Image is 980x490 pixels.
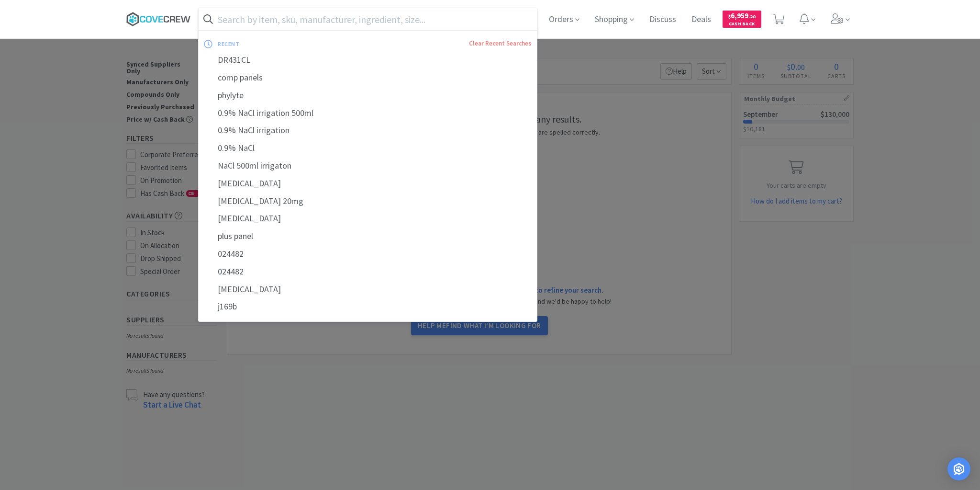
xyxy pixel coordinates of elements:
[947,457,970,480] div: Open Intercom Messenger
[199,69,537,87] div: comp panels
[199,157,537,175] div: NaCl 500ml irrigaton
[199,298,537,316] div: j169b
[199,210,537,228] div: [MEDICAL_DATA]
[728,22,756,28] span: Cash Back
[199,51,537,69] div: DR431CL
[199,263,537,281] div: 024482
[728,13,731,20] span: $
[688,15,715,24] a: Deals
[469,39,531,47] a: Clear Recent Searches
[199,193,537,210] div: [MEDICAL_DATA] 20mg
[723,6,761,32] a: $6,959.20Cash Back
[646,15,680,24] a: Discuss
[199,139,537,157] div: 0.9% NaCl
[199,281,537,298] div: [MEDICAL_DATA]
[199,8,537,30] input: Search by item, sku, manufacturer, ingredient, size...
[218,36,354,51] div: recent
[199,175,537,193] div: [MEDICAL_DATA]
[199,228,537,245] div: plus panel
[199,87,537,104] div: phylyte
[199,245,537,263] div: 024482
[199,104,537,122] div: 0.9% NaCl irrigation 500ml
[199,122,537,139] div: 0.9% NaCl irrigation
[728,11,756,20] span: 6,959
[748,13,756,20] span: . 20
